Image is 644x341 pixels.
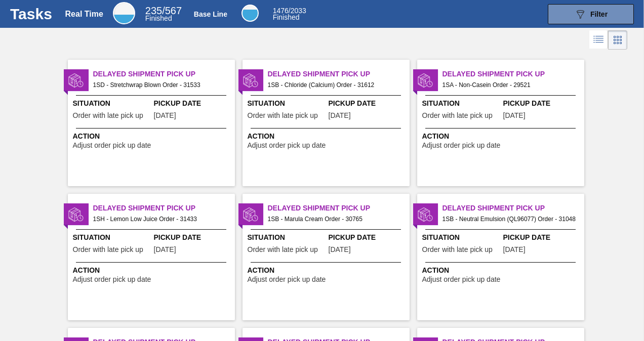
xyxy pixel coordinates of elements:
[73,246,143,253] span: Order with late pick up
[93,203,235,214] span: Delayed Shipment Pick Up
[68,207,84,222] img: status
[273,7,306,15] span: / 2033
[503,232,582,243] span: Pickup Date
[73,265,232,276] span: Action
[243,207,258,222] img: status
[154,246,176,253] span: 09/05/2025
[93,214,227,225] span: 1SH - Lemon Low Juice Order - 31433
[268,203,410,214] span: Delayed Shipment Pick Up
[442,79,576,91] span: 1SA - Non-Casein Order - 29521
[248,276,326,283] span: Adjust order pick up date
[442,203,584,214] span: Delayed Shipment Pick Up
[248,131,407,142] span: Action
[113,2,135,24] div: Real Time
[422,232,501,243] span: Situation
[65,10,103,19] div: Real Time
[418,207,433,222] img: status
[422,142,501,149] span: Adjust order pick up date
[329,98,407,109] span: Pickup Date
[329,232,407,243] span: Pickup Date
[273,8,306,21] div: Base Line
[73,112,143,119] span: Order with late pick up
[145,14,172,22] span: Finished
[590,10,608,18] span: Filter
[248,98,326,109] span: Situation
[248,142,326,149] span: Adjust order pick up date
[145,5,182,16] span: / 567
[68,73,84,88] img: status
[422,98,501,109] span: Situation
[73,98,151,109] span: Situation
[93,69,235,79] span: Delayed Shipment Pick Up
[442,214,576,225] span: 1SB - Neutral Emulsion (QL96077) Order - 31048
[248,232,326,243] span: Situation
[422,265,582,276] span: Action
[422,276,501,283] span: Adjust order pick up date
[503,246,526,253] span: 08/26/2025
[268,79,401,91] span: 1SB - Chloride (Calcium) Order - 31612
[329,246,351,253] span: 08/27/2025
[154,112,176,119] span: 09/08/2025
[273,13,300,21] span: Finished
[93,79,227,91] span: 1SD - Stretchwrap Blown Order - 31533
[442,69,584,79] span: Delayed Shipment Pick Up
[548,4,634,24] button: Filter
[268,214,401,225] span: 1SB - Marula Cream Order - 30765
[422,246,493,253] span: Order with late pick up
[194,10,227,18] div: Base Line
[154,232,232,243] span: Pickup Date
[73,131,232,142] span: Action
[503,112,526,119] span: 07/03/2025
[273,7,289,15] span: 1476
[503,98,582,109] span: Pickup Date
[145,7,182,22] div: Real Time
[248,112,318,119] span: Order with late pick up
[422,112,493,119] span: Order with late pick up
[241,5,259,22] div: Base Line
[418,73,433,88] img: status
[73,142,151,149] span: Adjust order pick up date
[589,30,608,50] div: List Vision
[248,265,407,276] span: Action
[145,5,162,16] span: 235
[73,276,151,283] span: Adjust order pick up date
[608,30,627,50] div: Card Vision
[73,232,151,243] span: Situation
[154,98,232,109] span: Pickup Date
[329,112,351,119] span: 09/12/2025
[422,131,582,142] span: Action
[268,69,410,79] span: Delayed Shipment Pick Up
[243,73,258,88] img: status
[248,246,318,253] span: Order with late pick up
[10,8,52,20] h1: Tasks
